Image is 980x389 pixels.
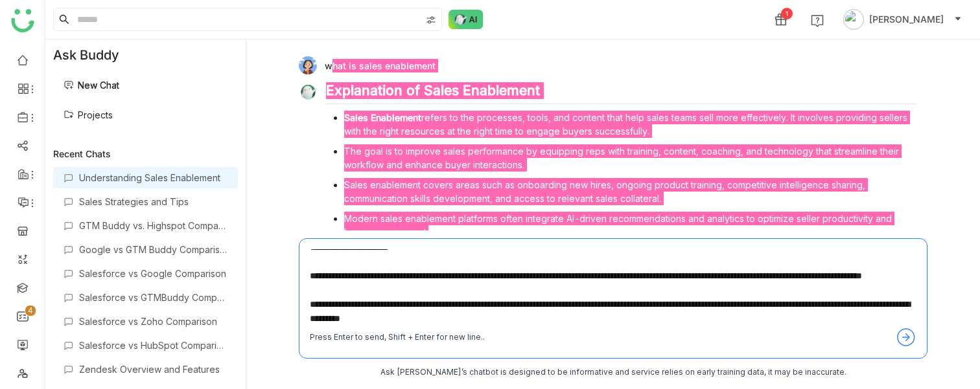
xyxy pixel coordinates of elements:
[344,144,917,172] p: The goal is to improve sales performance by equipping reps with training, content, coaching, and ...
[344,212,917,239] p: Modern sales enablement platforms often integrate AI-driven recommendations and analytics to opti...
[811,14,824,27] img: help.svg
[11,9,34,32] img: logo
[344,178,917,205] p: Sales enablement covers areas such as onboarding new hires, ongoing product training, competitive...
[45,39,246,71] div: Ask Buddy
[299,56,917,74] div: what is sales enablement
[79,292,227,303] div: Salesforce vs GTMBuddy Comparison
[79,268,227,279] div: Salesforce vs Google Comparison
[299,366,927,379] div: Ask [PERSON_NAME]’s chatbot is designed to be informative and service relies on early training da...
[64,80,119,91] a: New Chat
[843,9,864,30] img: avatar
[310,331,485,344] div: Press Enter to send, Shift + Enter for new line..
[79,172,227,183] div: Understanding Sales Enablement
[25,306,36,316] nz-badge-sup: 4
[53,148,238,159] div: Recent Chats
[869,12,944,27] span: [PERSON_NAME]
[449,10,484,29] img: ask-buddy-normal.svg
[79,220,227,231] div: GTM Buddy vs. Highspot Comparison
[28,304,33,317] p: 4
[841,9,964,30] button: [PERSON_NAME]
[344,112,421,123] strong: Sales Enablement
[64,109,113,120] a: Projects
[79,364,227,375] div: Zendesk Overview and Features
[79,196,227,207] div: Sales Strategies and Tips
[326,82,917,104] h2: Explanation of Sales Enablement
[426,15,436,25] img: search-type.svg
[344,111,917,138] p: refers to the processes, tools, and content that help sales teams sell more effectively. It invol...
[781,8,793,19] div: 1
[79,340,227,351] div: Salesforce vs HubSpot Comparison
[79,244,227,255] div: Google vs GTM Buddy Comparison
[79,316,227,327] div: Salesforce vs Zoho Comparison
